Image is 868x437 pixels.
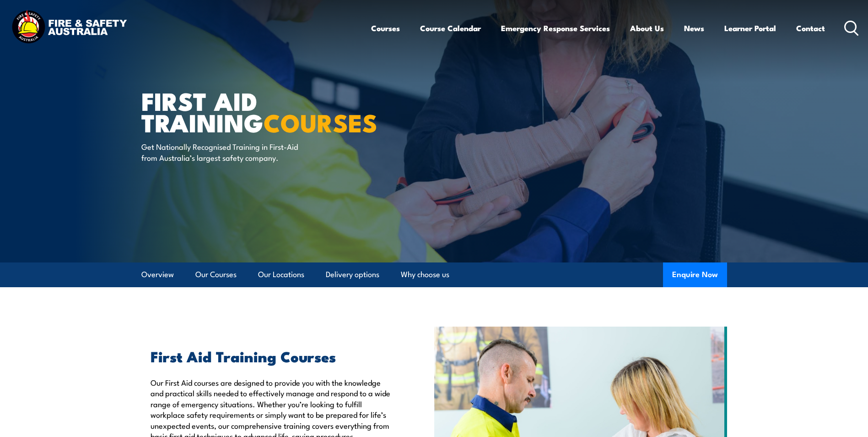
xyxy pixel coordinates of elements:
a: Overview [141,262,174,287]
a: Course Calendar [420,16,481,40]
button: Enquire Now [663,262,727,287]
a: Our Locations [258,262,304,287]
a: News [684,16,704,40]
a: About Us [630,16,664,40]
a: Our Courses [195,262,237,287]
a: Courses [371,16,400,40]
h2: First Aid Training Courses [151,350,392,362]
a: Why choose us [401,262,449,287]
p: Get Nationally Recognised Training in First-Aid from Australia’s largest safety company. [141,141,308,163]
strong: COURSES [264,103,377,141]
a: Delivery options [326,262,379,287]
a: Contact [796,16,825,40]
h1: First Aid Training [141,90,367,132]
a: Learner Portal [724,16,776,40]
a: Emergency Response Services [501,16,610,40]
